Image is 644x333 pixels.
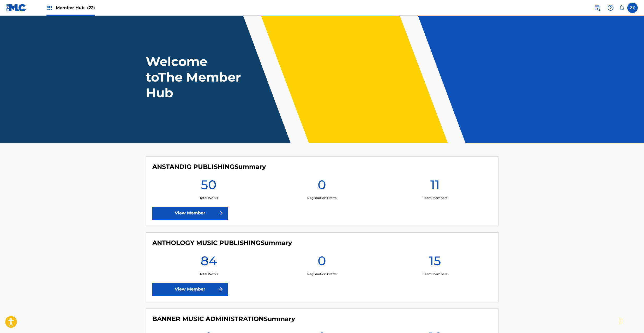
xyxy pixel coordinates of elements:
p: Total Works [200,272,218,276]
img: help [607,5,614,11]
h1: 11 [430,177,440,196]
img: search [594,5,600,11]
h1: Welcome to The Member Hub [146,54,243,101]
h4: ANTHOLOGY MUSIC PUBLISHING [152,239,292,247]
img: Top Rightsholders [46,5,53,11]
h4: ANSTANDIG PUBLISHING [152,163,266,171]
a: Public Search [592,3,602,13]
img: f7272a7cc735f4ea7f67.svg [218,210,224,216]
h1: 84 [201,253,217,272]
h1: 50 [201,177,216,196]
span: Member Hub [56,5,95,11]
h4: BANNER MUSIC ADMINISTRATION [152,315,295,323]
div: Help [605,3,616,13]
div: User Menu [627,3,638,13]
a: View Member [152,207,228,220]
div: Drag [619,313,623,329]
h1: 15 [429,253,441,272]
a: View Member [152,283,228,296]
span: (22) [87,5,95,10]
p: Registration Drafts [307,196,336,200]
p: Total Works [200,196,218,200]
iframe: Chat Widget [618,308,644,333]
img: MLC Logo [6,4,26,11]
p: Team Members [423,272,447,276]
p: Team Members [423,196,447,200]
div: Notifications [619,5,624,10]
img: f7272a7cc735f4ea7f67.svg [218,286,224,292]
h1: 0 [318,253,326,272]
iframe: Resource Center [629,233,644,275]
h1: 0 [318,177,326,196]
p: Registration Drafts [307,272,336,276]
